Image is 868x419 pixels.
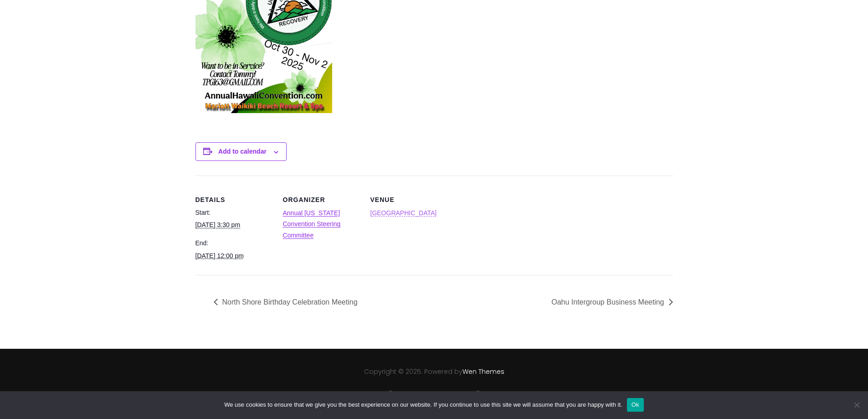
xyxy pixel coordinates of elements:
[195,252,244,259] abbr: 2025-11-02
[195,295,673,309] nav: Event Navigation
[283,209,341,239] a: Annual [US_STATE] Convention Steering Committee
[370,209,437,217] a: [GEOGRAPHIC_DATA]
[195,196,272,204] h2: Details
[214,298,363,306] a: North Shore Birthday Celebration Meeting
[546,298,673,306] a: Oahu Intergroup Business Meeting
[462,367,504,376] a: Wen Themes
[115,367,753,377] p: Copyright © 2025. Powered by
[852,400,861,409] span: No
[195,207,272,218] dt: Start:
[218,148,267,155] button: View links to add events to your calendar
[370,196,447,204] h2: Venue
[195,221,241,228] abbr: 2025-10-30
[627,398,644,412] button: Ok
[224,400,622,409] span: We use cookies to ensure that we give you the best experience on our website. If you continue to ...
[195,238,272,248] dt: End:
[283,196,360,204] h2: Organizer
